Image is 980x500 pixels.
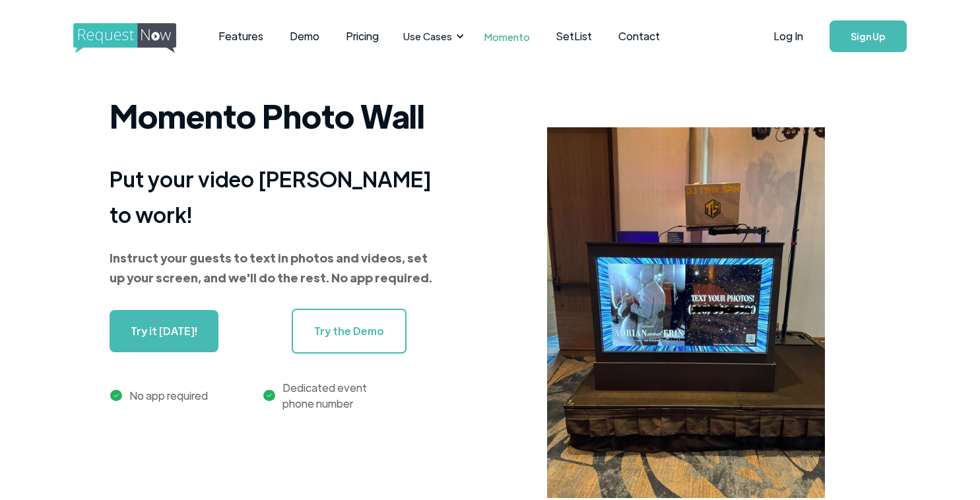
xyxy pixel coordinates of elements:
strong: Put your video [PERSON_NAME] to work! [110,165,432,228]
div: No app required [129,388,208,404]
a: Sign Up [830,20,907,52]
img: iphone screenshot of usage [547,127,825,498]
a: Features [205,16,277,57]
a: Contact [605,16,673,57]
img: green checkmark [263,390,275,401]
a: Momento [471,17,543,56]
strong: Instruct your guests to text in photos and videos, set up your screen, and we'll do the rest. No ... [110,250,432,285]
a: Try the Demo [292,309,407,354]
h1: Momento Photo Wall [110,89,440,142]
a: Pricing [333,16,392,57]
a: Try it [DATE]! [110,310,218,352]
a: Log In [760,13,816,59]
a: SetList [543,16,605,57]
div: Dedicated event phone number [282,380,367,412]
a: Demo [277,16,333,57]
a: home [73,23,172,49]
div: Use Cases [395,16,468,57]
div: Use Cases [403,29,452,44]
img: requestnow logo [73,23,201,53]
img: green check [110,390,121,401]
